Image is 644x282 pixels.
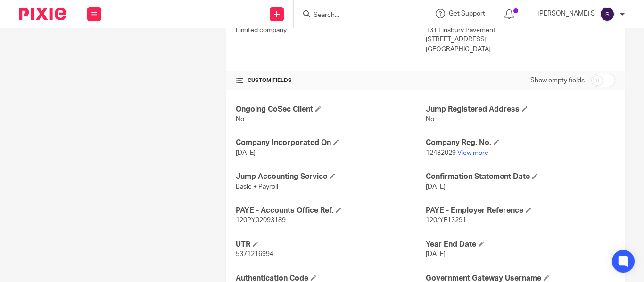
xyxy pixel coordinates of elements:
[236,206,425,216] h4: PAYE - Accounts Office Ref.
[537,9,595,18] p: [PERSON_NAME] S
[236,172,425,182] h4: Jump Accounting Service
[236,251,273,258] span: 5371216994
[426,105,615,114] h4: Jump Registered Address
[426,172,615,182] h4: Confirmation Statement Date
[236,184,278,190] span: Basic + Payroll
[236,116,244,122] span: No
[426,251,446,258] span: [DATE]
[426,240,615,250] h4: Year End Date
[236,150,256,156] span: [DATE]
[236,240,425,250] h4: UTR
[426,150,456,156] span: 12432029
[236,105,425,114] h4: Ongoing CoSec Client
[426,138,615,148] h4: Company Reg. No.
[426,206,615,216] h4: PAYE - Employer Reference
[236,25,425,35] p: Limited company
[426,45,615,54] p: [GEOGRAPHIC_DATA]
[236,217,286,224] span: 120PY02093189
[449,10,485,17] span: Get Support
[426,116,434,122] span: No
[600,7,615,22] img: svg%3E
[426,184,446,190] span: [DATE]
[530,76,585,85] label: Show empty fields
[313,11,397,20] input: Search
[426,217,466,224] span: 120/YE13291
[426,25,615,35] p: 131 Finsbury Pavement
[19,8,66,20] img: Pixie
[236,77,425,84] h4: CUSTOM FIELDS
[236,138,425,148] h4: Company Incorporated On
[457,150,488,156] a: View more
[426,35,615,44] p: [STREET_ADDRESS]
